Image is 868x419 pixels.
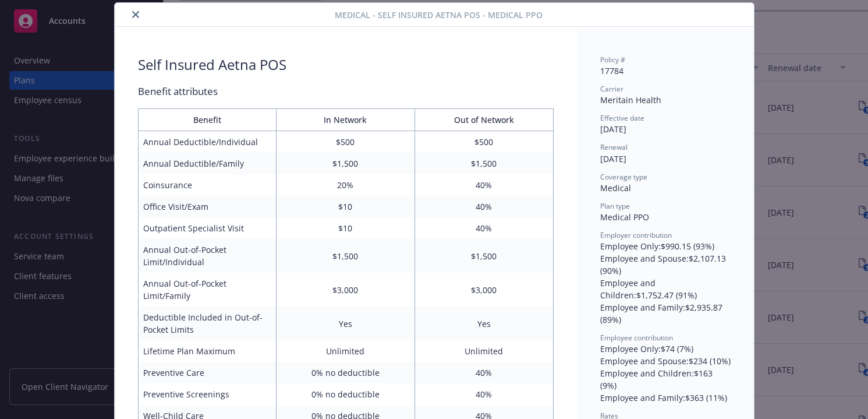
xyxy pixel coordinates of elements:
[277,217,415,239] td: $10
[600,392,731,404] div: Employee and Family : $363 (11%)
[138,239,277,273] td: Annual Out-of-Pocket Limit/Individual
[138,307,277,340] td: Deductible Included in Out-of-Pocket Limits
[138,84,554,99] div: Benefit attributes
[414,340,553,362] td: Unlimited
[277,174,415,196] td: 20%
[600,343,731,355] div: Employee Only : $74 (7%)
[600,182,731,194] div: Medical
[138,174,277,196] td: Coinsurance
[277,131,415,153] td: $500
[600,172,647,182] span: Coverage type
[414,307,553,340] td: Yes
[600,84,623,94] span: Carrier
[414,217,553,239] td: 40%
[138,131,277,153] td: Annual Deductible/Individual
[414,273,553,307] td: $3,000
[414,362,553,383] td: 40%
[600,333,673,343] span: Employee contribution
[600,201,630,211] span: Plan type
[138,55,286,75] div: Self Insured Aetna POS
[600,65,731,77] div: 17784
[138,196,277,217] td: Office Visit/Exam
[138,340,277,362] td: Lifetime Plan Maximum
[138,217,277,239] td: Outpatient Specialist Visit
[600,252,731,277] div: Employee and Spouse : $2,107.13 (90%)
[600,211,731,223] div: Medical PPO
[277,362,415,383] td: 0% no deductible
[277,273,415,307] td: $3,000
[277,239,415,273] td: $1,500
[600,123,731,135] div: [DATE]
[138,362,277,383] td: Preventive Care
[335,9,543,21] span: Medical - Self Insured Aetna POS - Medical PPO
[414,239,553,273] td: $1,500
[414,109,553,131] th: Out of Network
[414,131,553,153] td: $500
[600,153,731,165] div: [DATE]
[600,301,731,326] div: Employee and Family : $2,935.87 (89%)
[600,277,731,301] div: Employee and Children : $1,752.47 (91%)
[277,153,415,174] td: $1,500
[277,196,415,217] td: $10
[600,113,644,123] span: Effective date
[277,383,415,405] td: 0% no deductible
[129,8,143,22] button: close
[277,340,415,362] td: Unlimited
[414,196,553,217] td: 40%
[600,367,731,392] div: Employee and Children : $163 (9%)
[138,153,277,174] td: Annual Deductible/Family
[600,142,628,152] span: Renewal
[277,109,415,131] th: In Network
[414,174,553,196] td: 40%
[600,94,731,106] div: Meritain Health
[600,230,672,240] span: Employer contribution
[277,307,415,340] td: Yes
[600,55,625,65] span: Policy #
[138,383,277,405] td: Preventive Screenings
[414,383,553,405] td: 40%
[414,153,553,174] td: $1,500
[600,240,731,252] div: Employee Only : $990.15 (93%)
[600,355,731,367] div: Employee and Spouse : $234 (10%)
[138,109,277,131] th: Benefit
[138,273,277,307] td: Annual Out-of-Pocket Limit/Family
